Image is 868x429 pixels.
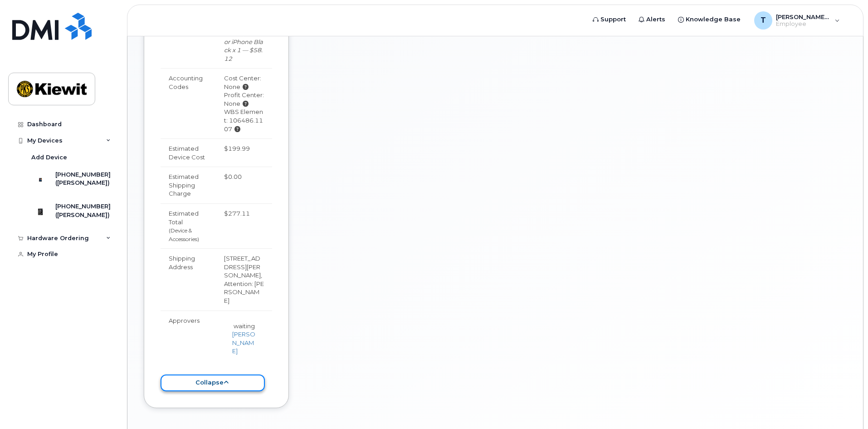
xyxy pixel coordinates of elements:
[216,203,272,248] td: $277.11
[224,21,263,62] i: Defender Series Pro Case for iPhone Black x 1 — $58.12
[672,10,747,29] a: Knowledge Base
[646,15,665,24] span: Alerts
[216,167,272,203] td: $0.00
[216,138,272,167] td: $199.99
[161,68,216,138] td: Accounting Codes
[776,13,830,20] span: [PERSON_NAME].[PERSON_NAME]
[161,248,216,310] td: Shipping Address
[169,227,199,242] small: (Device & Accessories)
[161,167,216,203] td: Estimated Shipping Charge
[829,390,861,422] iframe: Messenger Launcher
[686,15,741,24] span: Knowledge Base
[161,375,265,391] button: collapse
[232,330,255,355] a: [PERSON_NAME]
[224,74,264,91] div: Cost Center: None
[161,311,216,366] td: Approvers
[586,10,632,29] a: Support
[632,10,672,29] a: Alerts
[776,20,830,28] span: Employee
[161,203,216,248] td: Estimated Total
[224,91,264,108] div: Profit Center: None
[234,322,255,330] span: waiting
[216,248,272,310] td: [STREET_ADDRESS][PERSON_NAME], Attention: [PERSON_NAME]
[761,15,766,26] span: T
[748,11,846,30] div: Tyler.Shields
[600,15,626,24] span: Support
[161,138,216,167] td: Estimated Device Cost
[224,108,264,133] div: WBS Element: 106486.1107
